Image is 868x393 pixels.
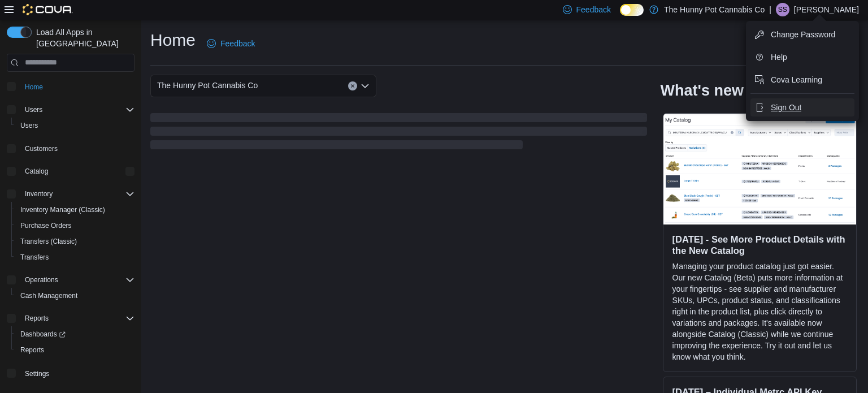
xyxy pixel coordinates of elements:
[16,343,49,357] a: Reports
[25,189,53,198] span: Inventory
[750,71,854,89] button: Cova Learning
[771,102,801,113] span: Sign Out
[25,83,43,92] span: Home
[11,218,139,234] button: Purchase Orders
[16,203,110,217] a: Inventory Manager (Classic)
[769,3,771,16] p: |
[20,165,53,178] button: Catalog
[20,80,134,94] span: Home
[11,249,139,265] button: Transfers
[25,105,42,114] span: Users
[672,234,847,256] h3: [DATE] - See More Product Details with the New Catalog
[25,314,49,323] span: Reports
[20,367,54,381] a: Settings
[2,140,139,157] button: Customers
[20,330,66,339] span: Dashboards
[16,327,70,341] a: Dashboards
[2,365,139,381] button: Settings
[750,25,854,44] button: Change Password
[16,289,82,303] a: Cash Management
[348,81,357,90] button: Clear input
[25,144,58,153] span: Customers
[16,119,134,132] span: Users
[20,253,49,262] span: Transfers
[25,167,48,176] span: Catalog
[16,235,81,248] a: Transfers (Classic)
[11,202,139,218] button: Inventory Manager (Classic)
[794,3,859,16] p: [PERSON_NAME]
[661,81,744,100] h2: What's new
[576,4,611,15] span: Feedback
[750,48,854,66] button: Help
[771,51,787,63] span: Help
[16,203,134,217] span: Inventory Manager (Classic)
[220,38,255,49] span: Feedback
[776,3,789,16] div: Shannon Shute
[20,165,134,178] span: Catalog
[16,251,134,264] span: Transfers
[16,235,134,248] span: Transfers (Classic)
[20,103,134,116] span: Users
[16,119,42,132] a: Users
[20,366,134,380] span: Settings
[620,4,644,16] input: Dark Mode
[20,205,105,214] span: Inventory Manager (Classic)
[672,261,847,362] p: Managing your product catalog just got easier. Our new Catalog (Beta) puts more information at yo...
[11,326,139,342] a: Dashboards
[16,251,53,264] a: Transfers
[20,273,63,287] button: Operations
[771,29,835,40] span: Change Password
[664,3,765,16] p: The Hunny Pot Cannabis Co
[20,273,134,287] span: Operations
[361,81,370,90] button: Open list of options
[16,219,134,232] span: Purchase Orders
[20,312,53,325] button: Reports
[20,141,134,156] span: Customers
[150,115,647,152] span: Loading
[20,187,57,201] button: Inventory
[16,219,76,232] a: Purchase Orders
[157,79,258,92] span: The Hunny Pot Cannabis Co
[20,80,47,94] a: Home
[20,187,134,201] span: Inventory
[11,234,139,249] button: Transfers (Classic)
[2,163,139,179] button: Catalog
[25,275,58,284] span: Operations
[20,237,77,246] span: Transfers (Classic)
[32,27,134,49] span: Load All Apps in [GEOGRAPHIC_DATA]
[20,221,72,230] span: Purchase Orders
[2,186,139,202] button: Inventory
[16,327,134,341] span: Dashboards
[202,32,259,55] a: Feedback
[20,312,134,325] span: Reports
[150,29,196,51] h1: Home
[11,118,139,133] button: Users
[2,310,139,326] button: Reports
[11,288,139,304] button: Cash Management
[20,142,62,156] a: Customers
[771,74,822,85] span: Cova Learning
[20,291,77,300] span: Cash Management
[2,102,139,118] button: Users
[20,121,38,130] span: Users
[2,272,139,288] button: Operations
[11,342,139,358] button: Reports
[16,343,134,357] span: Reports
[25,369,49,378] span: Settings
[750,98,854,116] button: Sign Out
[778,3,787,16] span: SS
[16,289,134,303] span: Cash Management
[620,16,620,16] span: Dark Mode
[2,79,139,95] button: Home
[20,103,47,116] button: Users
[23,4,73,15] img: Cova
[20,346,44,355] span: Reports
